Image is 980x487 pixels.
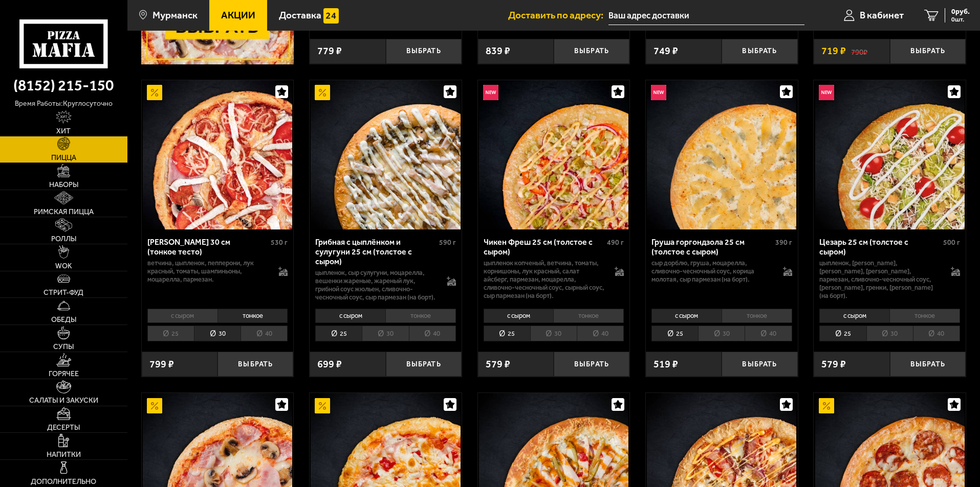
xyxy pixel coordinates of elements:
[608,6,804,25] input: Ваш адрес доставки
[149,359,174,369] span: 799 ₽
[147,398,162,413] img: Акционный
[55,263,72,270] span: WOK
[153,10,198,20] span: Мурманск
[478,80,630,229] a: НовинкаЧикен Фреш 25 см (толстое с сыром)
[819,398,834,413] img: Акционный
[651,309,722,323] li: с сыром
[323,8,339,24] img: 15daf4d41897b9f0e9f617042186c801.svg
[484,259,605,300] p: цыпленок копченый, ветчина, томаты, корнишоны, лук красный, салат айсберг, пармезан, моцарелла, с...
[317,359,342,369] span: 699 ₽
[34,208,94,216] span: Римская пицца
[951,16,970,22] span: 0 шт.
[943,238,960,247] span: 500 г
[51,236,76,243] span: Роллы
[890,39,966,64] button: Выбрать
[484,309,554,323] li: с сыром
[310,80,462,229] a: АкционныйГрибная с цыплёнком и сулугуни 25 см (толстое с сыром)
[651,237,773,257] div: Груша горгондзола 25 см (толстое с сыром)
[386,352,462,377] button: Выбрать
[49,370,79,378] span: Горячее
[311,80,460,229] img: Грибная с цыплёнком и сулугуни 25 см (толстое с сыром)
[647,80,796,229] img: Груша горгондзола 25 см (толстое с сыром)
[386,39,462,64] button: Выбрать
[860,10,904,20] span: В кабинет
[577,326,624,341] li: 40
[651,85,666,100] img: Новинка
[56,128,71,135] span: Хит
[508,10,608,20] span: Доставить по адресу:
[147,259,269,284] p: ветчина, цыпленок, пепперони, лук красный, томаты, шампиньоны, моцарелла, пармезан.
[221,10,255,20] span: Акции
[819,309,889,323] li: с сыром
[49,181,78,189] span: Наборы
[409,326,456,341] li: 40
[553,309,624,323] li: тонкое
[913,326,960,341] li: 40
[722,39,797,64] button: Выбрать
[607,238,624,247] span: 490 г
[819,259,941,300] p: цыпленок, [PERSON_NAME], [PERSON_NAME], [PERSON_NAME], пармезан, сливочно-чесночный соус, [PERSON...
[651,259,773,284] p: сыр дорблю, груша, моцарелла, сливочно-чесночный соус, корица молотая, сыр пармезан (на борт).
[483,85,498,100] img: Новинка
[51,154,76,161] span: Пицца
[554,39,629,64] button: Выбрать
[722,309,792,323] li: тонкое
[775,238,792,247] span: 390 г
[142,80,294,229] a: АкционныйПетровская 30 см (тонкое тесто)
[819,237,941,257] div: Цезарь 25 см (толстое с сыром)
[385,309,456,323] li: тонкое
[819,85,834,100] img: Новинка
[554,352,629,377] button: Выбрать
[815,80,965,229] img: Цезарь 25 см (толстое с сыром)
[745,326,792,341] li: 40
[315,326,362,341] li: 25
[654,359,678,369] span: 519 ₽
[279,10,321,20] span: Доставка
[819,326,866,341] li: 25
[53,343,74,351] span: Супы
[439,238,456,247] span: 590 г
[315,85,330,100] img: Акционный
[890,352,966,377] button: Выбрать
[362,326,408,341] li: 30
[646,80,798,229] a: НовинкаГруша горгондзола 25 см (толстое с сыром)
[241,326,288,341] li: 40
[484,237,605,257] div: Чикен Фреш 25 см (толстое с сыром)
[484,326,530,341] li: 25
[530,326,577,341] li: 30
[951,8,970,15] span: 0 руб.
[47,451,81,458] span: Напитки
[851,46,867,56] s: 790 ₽
[651,326,698,341] li: 25
[31,478,96,485] span: Дополнительно
[217,309,288,323] li: тонкое
[194,326,241,341] li: 30
[889,309,960,323] li: тонкое
[43,289,83,296] span: Стрит-фуд
[147,237,269,257] div: [PERSON_NAME] 30 см (тонкое тесто)
[315,237,437,266] div: Грибная с цыплёнком и сулугуни 25 см (толстое с сыром)
[147,326,194,341] li: 25
[271,238,288,247] span: 530 г
[147,309,217,323] li: с сыром
[51,316,76,323] span: Обеды
[217,352,293,377] button: Выбрать
[698,326,745,341] li: 30
[654,46,678,56] span: 749 ₽
[486,46,510,56] span: 839 ₽
[47,424,80,431] span: Десерты
[315,398,330,413] img: Акционный
[821,359,846,369] span: 579 ₽
[29,397,98,404] span: Салаты и закуски
[315,269,437,302] p: цыпленок, сыр сулугуни, моцарелла, вешенки жареные, жареный лук, грибной соус Жюльен, сливочно-че...
[147,85,162,100] img: Акционный
[143,80,292,229] img: Петровская 30 см (тонкое тесто)
[479,80,628,229] img: Чикен Фреш 25 см (толстое с сыром)
[814,80,966,229] a: НовинкаЦезарь 25 см (толстое с сыром)
[866,326,913,341] li: 30
[486,359,510,369] span: 579 ₽
[315,309,385,323] li: с сыром
[722,352,797,377] button: Выбрать
[821,46,846,56] span: 719 ₽
[317,46,342,56] span: 779 ₽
